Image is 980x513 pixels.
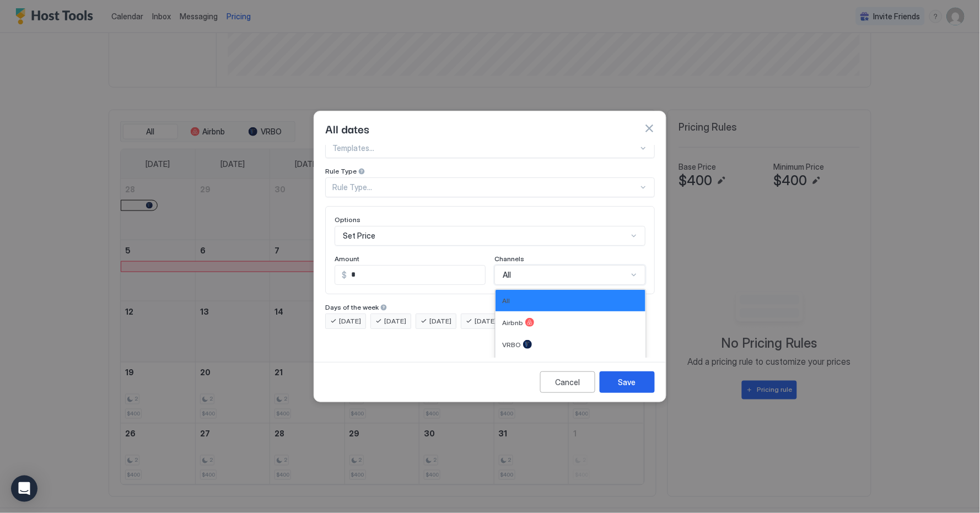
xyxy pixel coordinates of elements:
span: Airbnb [502,318,523,327]
div: Cancel [556,376,580,388]
span: All [503,270,511,280]
div: Rule Type... [332,182,638,192]
span: All dates [325,120,369,137]
span: [DATE] [339,316,361,326]
button: Cancel [540,371,595,393]
span: All [502,296,510,305]
div: Open Intercom Messenger [11,476,37,502]
input: Input Field [347,266,485,284]
span: $ [342,270,347,280]
span: Rule Type [325,167,357,175]
span: Amount [335,255,359,263]
span: [DATE] [475,316,497,326]
div: Save [618,376,636,388]
button: Save [600,371,655,393]
span: Days of the week [325,303,379,311]
span: Options [335,215,360,224]
span: VRBO [502,341,521,349]
span: Channels [494,255,524,263]
span: [DATE] [429,316,451,326]
span: Set Price [343,231,375,241]
span: [DATE] [384,316,406,326]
